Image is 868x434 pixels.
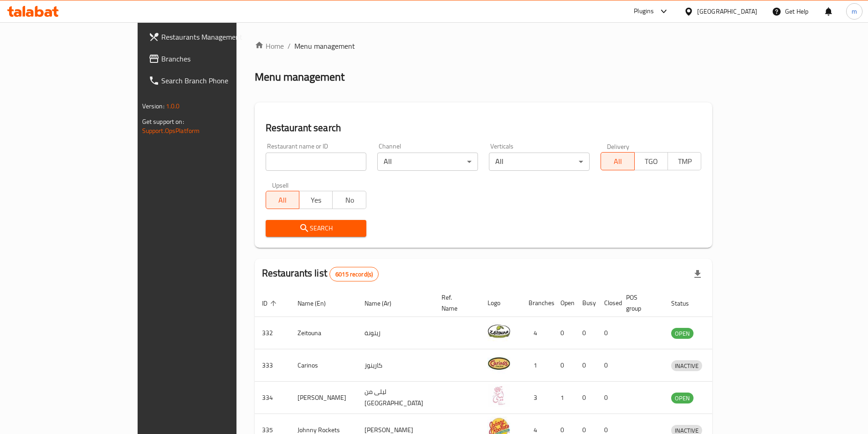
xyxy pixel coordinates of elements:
[605,155,631,168] span: All
[336,194,362,207] span: No
[299,191,333,209] button: Yes
[668,152,701,170] button: TMP
[671,328,693,339] span: OPEN
[634,6,654,17] div: Plugins
[671,298,701,309] span: Status
[377,153,478,171] div: All
[266,121,702,135] h2: Restaurant search
[671,361,702,371] span: INACTIVE
[521,382,553,414] td: 3
[852,6,857,16] span: m
[141,70,282,92] a: Search Branch Phone
[521,349,553,382] td: 1
[575,349,597,382] td: 0
[488,352,510,375] img: Carinos
[638,155,664,168] span: TGO
[634,152,668,170] button: TGO
[553,317,575,349] td: 0
[290,382,357,414] td: [PERSON_NAME]
[288,41,291,51] li: /
[672,155,698,168] span: TMP
[294,41,355,51] span: Menu management
[553,382,575,414] td: 1
[521,317,553,349] td: 4
[687,263,709,285] div: Export file
[480,289,521,317] th: Logo
[357,382,434,414] td: ليلى من [GEOGRAPHIC_DATA]
[357,349,434,382] td: كارينوز
[161,53,275,64] span: Branches
[488,384,510,407] img: Leila Min Lebnan
[255,70,344,84] h2: Menu management
[161,31,275,42] span: Restaurants Management
[597,289,619,317] th: Closed
[161,75,275,86] span: Search Branch Phone
[290,349,357,382] td: Carinos
[553,289,575,317] th: Open
[671,360,702,371] div: INACTIVE
[142,100,164,112] span: Version:
[330,270,378,279] span: 6015 record(s)
[262,266,379,281] h2: Restaurants list
[607,143,630,149] label: Delivery
[597,349,619,382] td: 0
[521,289,553,317] th: Branches
[298,298,338,309] span: Name (En)
[597,317,619,349] td: 0
[332,191,366,209] button: No
[489,153,590,171] div: All
[575,317,597,349] td: 0
[303,194,329,207] span: Yes
[626,292,653,314] span: POS group
[141,26,282,48] a: Restaurants Management
[266,191,299,209] button: All
[329,267,379,281] div: Total records count
[357,317,434,349] td: زيتونة
[553,349,575,382] td: 0
[255,41,713,51] nav: breadcrumb
[601,152,634,170] button: All
[671,328,693,339] div: OPEN
[270,194,296,207] span: All
[262,298,279,309] span: ID
[266,220,366,237] button: Search
[575,289,597,317] th: Busy
[365,298,403,309] span: Name (Ar)
[290,317,357,349] td: Zeitouna
[141,48,282,70] a: Branches
[266,153,366,171] input: Search for restaurant name or ID..
[142,125,200,137] a: Support.OpsPlatform
[442,292,469,314] span: Ref. Name
[142,116,184,128] span: Get support on:
[272,182,289,188] label: Upsell
[575,382,597,414] td: 0
[671,393,693,403] span: OPEN
[597,382,619,414] td: 0
[488,320,510,342] img: Zeitouna
[273,223,359,234] span: Search
[166,100,180,112] span: 1.0.0
[697,6,757,16] div: [GEOGRAPHIC_DATA]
